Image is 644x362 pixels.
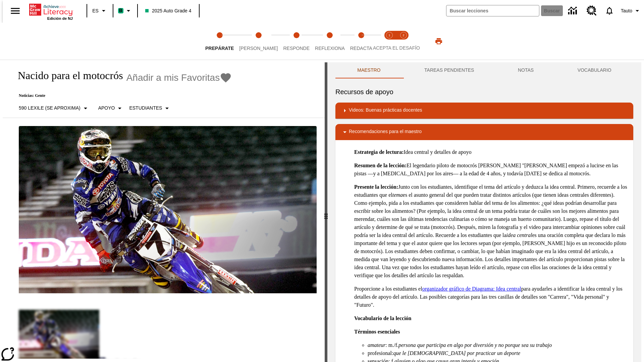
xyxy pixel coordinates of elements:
p: El legendario piloto de motocrós [PERSON_NAME] "[PERSON_NAME] empezó a lucirse en las pistas —y a... [354,162,628,178]
p: Videos: Buenas prácticas docentes [349,107,422,115]
span: Añadir a mis Favoritas [126,72,220,83]
em: amateur [368,342,385,348]
strong: Vocabulario de la lección [354,315,412,321]
p: Apoyo [98,105,115,112]
em: persona que participa en algo por diversión y no porque sea su trabajo [398,342,552,348]
div: Instructional Panel Tabs [335,62,633,78]
p: 590 Lexile (Se aproxima) [19,105,80,112]
button: Perfil/Configuración [618,5,644,17]
p: Noticias: Gente [11,93,232,98]
button: Prepárate step 1 of 5 [200,23,239,60]
strong: Presente la lección: [354,184,398,190]
button: Reflexiona step 4 of 5 [310,23,350,60]
span: [PERSON_NAME] [239,46,278,51]
span: B [119,6,122,15]
img: El corredor de motocrós James Stewart vuela por los aires en su motocicleta de montaña [19,126,317,294]
text: 1 [388,34,390,37]
strong: Estrategia de lectura: [354,149,404,155]
div: Videos: Buenas prácticas docentes [335,103,633,119]
button: Lee step 2 of 5 [234,23,283,60]
li: : m./f. [368,341,628,349]
h1: Nacido para el motocrós [11,69,123,82]
a: Centro de recursos, Se abrirá en una pestaña nueva. [583,2,601,20]
button: NOTAS [496,62,556,78]
p: Junto con los estudiantes, identifique el tema del artículo y deduzca la idea central. Primero, r... [354,183,628,280]
button: Añadir a mis Favoritas - Nacido para el motocrós [126,72,232,83]
span: Tauto [621,7,632,14]
button: Seleccionar estudiante [126,102,174,114]
div: Pulsa la tecla de intro o la barra espaciadora y luego presiona las flechas de derecha e izquierd... [325,62,327,362]
input: Buscar campo [446,5,539,16]
h6: Recursos de apoyo [335,86,633,97]
span: Responde [283,46,310,51]
text: 2 [402,34,404,37]
button: Seleccione Lexile, 590 Lexile (Se aproxima) [16,102,92,114]
em: tema [392,192,403,198]
strong: Resumen de la lección: [354,163,407,168]
li: profesional: [368,349,628,357]
span: Redacta [350,46,372,51]
button: VOCABULARIO [555,62,633,78]
div: Recomendaciones para el maestro [335,124,633,140]
a: Notificaciones [601,2,618,19]
span: ES [92,7,99,14]
button: Acepta el desafío lee step 1 of 2 [380,23,399,60]
strong: Términos esenciales [354,329,400,335]
p: Idea central y detalles de apoyo [354,148,628,156]
p: Proporcione a los estudiantes el para ayudarles a identificar la idea central y los detalles de a... [354,285,628,309]
a: organizador gráfico de Diagrama: Idea central [422,286,521,292]
em: que le [DEMOGRAPHIC_DATA] por practicar un deporte [393,350,520,356]
div: Portada [29,2,73,20]
div: activity [327,62,641,362]
span: Prepárate [205,46,234,51]
a: Centro de información [564,2,583,20]
button: TAREAS PENDIENTES [402,62,496,78]
button: Responde step 3 of 5 [278,23,315,60]
span: 2025 Auto Grade 4 [145,7,192,14]
button: Tipo de apoyo, Apoyo [96,102,127,114]
div: reading [3,62,325,359]
button: Redacta step 5 of 5 [345,23,378,60]
button: Maestro [335,62,402,78]
span: Edición de NJ [47,16,73,20]
p: Estudiantes [129,105,162,112]
span: ACEPTA EL DESAFÍO [373,45,420,51]
em: idea central [506,232,532,238]
button: Boost El color de la clase es verde menta. Cambiar el color de la clase. [115,5,135,17]
p: Recomendaciones para el maestro [349,128,422,136]
span: Reflexiona [315,46,345,51]
button: Acepta el desafío contesta step 2 of 2 [394,23,413,60]
button: Lenguaje: ES, Selecciona un idioma [89,5,111,17]
button: Imprimir [428,35,449,47]
button: Abrir el menú lateral [5,1,25,21]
